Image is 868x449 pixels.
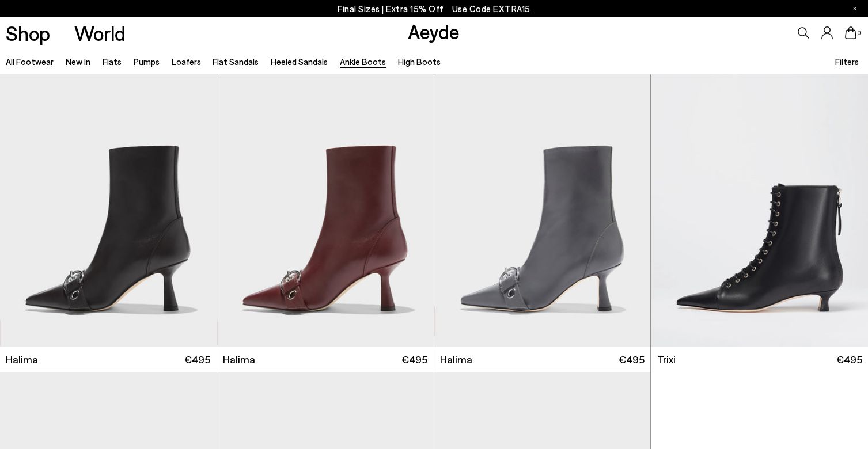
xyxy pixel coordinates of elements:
[340,56,386,67] a: Ankle Boots
[217,347,434,372] a: Halima €495
[434,74,651,346] img: Halima Eyelet Pointed Boots
[401,352,427,367] span: €495
[223,352,255,367] span: Halima
[845,26,856,39] a: 0
[217,74,434,346] img: Halima Eyelet Pointed Boots
[66,56,90,67] a: New In
[398,56,441,67] a: High Boots
[657,352,676,367] span: Trixi
[184,352,210,367] span: €495
[338,2,530,16] p: Final Sizes | Extra 15% Off
[74,23,126,43] a: World
[434,347,651,372] a: Halima €495
[836,352,862,367] span: €495
[213,56,259,67] a: Flat Sandals
[271,56,328,67] a: Heeled Sandals
[6,23,50,43] a: Shop
[651,347,868,372] a: Trixi €495
[6,56,54,67] a: All Footwear
[452,3,530,14] span: Navigate to /collections/ss25-final-sizes
[6,352,38,367] span: Halima
[440,352,472,367] span: Halima
[856,30,862,36] span: 0
[619,352,645,367] span: €495
[651,74,868,346] img: Trixi Lace-Up Boots
[835,56,859,67] span: Filters
[172,56,201,67] a: Loafers
[134,56,160,67] a: Pumps
[408,19,460,43] a: Aeyde
[103,56,122,67] a: Flats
